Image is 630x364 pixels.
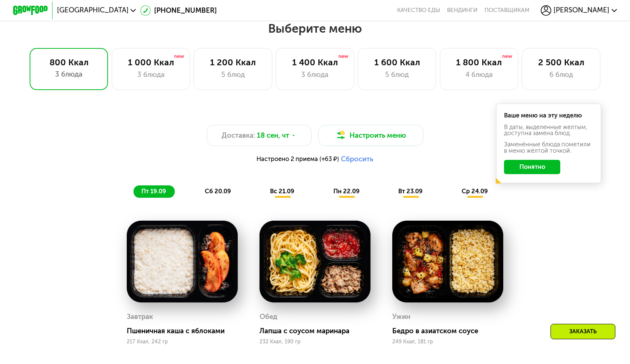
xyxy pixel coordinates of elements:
div: 2 500 Ккал [531,57,591,68]
a: [PHONE_NUMBER] [140,5,217,16]
div: Обед [259,310,277,323]
span: вт 23.09 [398,188,423,195]
div: 1 200 Ккал [203,57,263,68]
div: В даты, выделенные желтым, доступна замена блюд. [504,124,593,137]
div: 249 Ккал, 181 гр [392,339,503,345]
div: 1 800 Ккал [449,57,509,68]
div: 1 400 Ккал [285,57,345,68]
div: Заказать [550,324,615,339]
div: Ваше меню на эту неделю [504,113,593,119]
div: Лапша с соусом маринара [259,326,377,335]
div: 800 Ккал [39,57,99,68]
a: Вендинги [447,7,477,14]
span: сб 20.09 [205,188,231,195]
div: 1 000 Ккал [121,57,181,68]
div: 217 Ккал, 242 гр [127,339,238,345]
div: 3 блюда [39,69,99,80]
button: Понятно [504,160,561,174]
span: [GEOGRAPHIC_DATA] [57,7,129,14]
span: [PERSON_NAME] [553,7,609,14]
div: 1 600 Ккал [367,57,427,68]
span: 18 сен, чт [257,130,289,141]
button: Настроить меню [318,125,423,146]
span: Доставка: [222,130,255,141]
div: Бедро в азиатском соусе [392,326,510,335]
div: 232 Ккал, 190 гр [259,339,370,345]
span: ср 24.09 [462,188,488,195]
a: Качество еды [397,7,440,14]
div: Пшеничная каша с яблоками [127,326,244,335]
div: 5 блюд [367,69,427,80]
div: 3 блюда [285,69,345,80]
span: вс 21.09 [270,188,294,195]
div: 5 блюд [203,69,263,80]
div: поставщикам [484,7,529,14]
span: пн 22.09 [333,188,360,195]
div: Ужин [392,310,410,323]
div: 3 блюда [121,69,181,80]
div: Завтрак [127,310,153,323]
button: Сбросить [341,155,373,163]
div: 6 блюд [531,69,591,80]
h2: Выберите меню [28,21,602,36]
span: Настроено 2 приема (+63 ₽) [256,156,339,162]
div: Заменённые блюда пометили в меню жёлтой точкой. [504,141,593,154]
div: 4 блюда [449,69,509,80]
span: пт 19.09 [141,188,166,195]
